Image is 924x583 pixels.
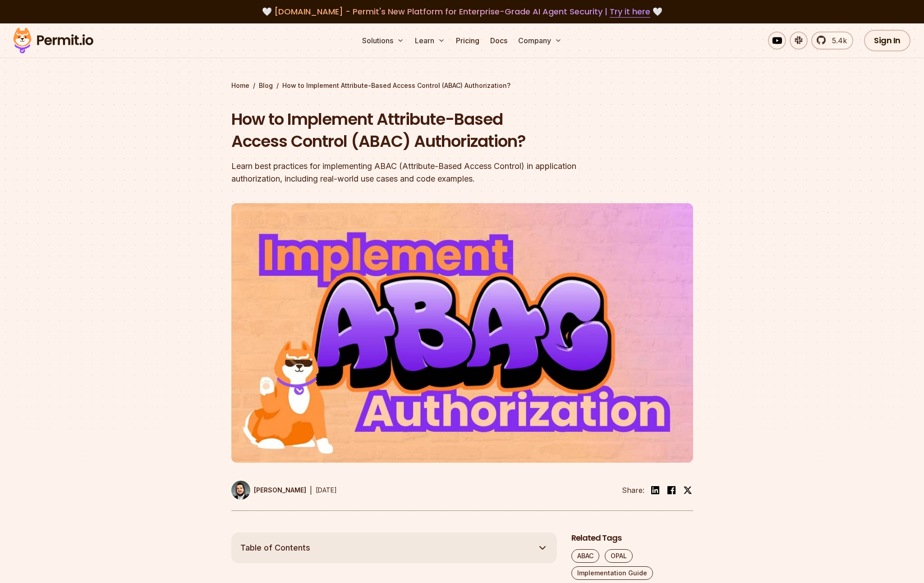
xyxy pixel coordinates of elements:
button: Solutions [359,32,408,50]
li: Share: [622,485,644,496]
button: Company [515,32,565,50]
img: linkedin [650,485,661,496]
a: Home [231,81,249,90]
img: Permit logo [9,25,97,56]
img: Gabriel L. Manor [231,481,250,500]
div: Learn best practices for implementing ABAC (Attribute-Based Access Control) in application author... [231,160,578,185]
span: [DOMAIN_NAME] - Permit's New Platform for Enterprise-Grade AI Agent Security | [274,6,650,17]
div: / / [231,81,693,90]
img: facebook [666,485,677,496]
time: [DATE] [316,486,337,494]
img: How to Implement Attribute-Based Access Control (ABAC) Authorization? [231,203,693,463]
div: 🤍 🤍 [22,5,902,18]
p: [PERSON_NAME] [254,486,306,495]
a: Implementation Guide [571,566,653,580]
button: Table of Contents [231,533,557,563]
a: 5.4k [811,32,853,50]
a: ABAC [571,549,599,563]
a: OPAL [605,549,633,563]
img: twitter [683,486,692,495]
h2: Related Tags [571,533,693,544]
a: Pricing [452,32,483,50]
span: 5.4k [827,35,847,46]
h1: How to Implement Attribute-Based Access Control (ABAC) Authorization? [231,108,578,153]
button: Learn [411,32,449,50]
span: Table of Contents [240,542,310,554]
a: Blog [259,81,273,90]
a: [PERSON_NAME] [231,481,306,500]
a: Docs [487,32,511,50]
a: Try it here [610,6,650,18]
a: Sign In [864,30,910,51]
div: | [310,485,312,496]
